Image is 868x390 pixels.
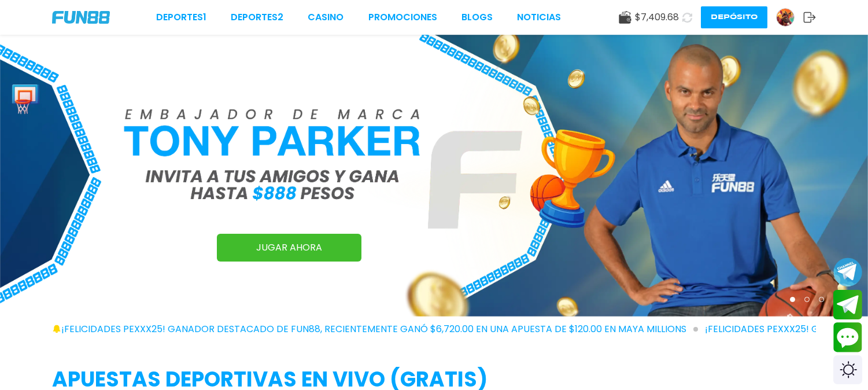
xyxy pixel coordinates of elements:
a: Deportes2 [231,10,283,24]
a: JUGAR AHORA [217,234,361,262]
div: Switch theme [833,355,862,384]
button: Contact customer service [833,322,862,352]
a: Avatar [776,8,803,27]
img: Avatar [777,9,794,26]
button: Depósito [701,6,767,28]
a: BLOGS [461,10,493,24]
a: Promociones [368,10,437,24]
a: Deportes1 [156,10,206,24]
button: Join telegram channel [833,257,862,287]
button: Join telegram [833,290,862,320]
a: NOTICIAS [517,10,561,24]
a: CASINO [308,10,343,24]
span: $ 7,409.68 [635,10,679,24]
span: ¡FELICIDADES pexxx25! GANADOR DESTACADO DE FUN88, RECIENTEMENTE GANÓ $6,720.00 EN UNA APUESTA DE ... [61,322,698,336]
img: Company Logo [52,11,110,24]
